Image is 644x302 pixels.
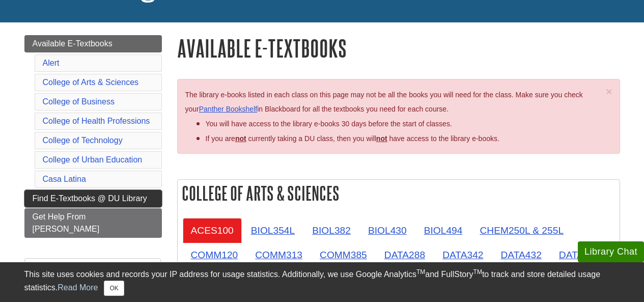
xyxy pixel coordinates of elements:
[24,268,620,296] div: This site uses cookies and records your IP address for usage statistics. Additionally, we use Goo...
[43,175,86,183] a: Casa Latina
[360,218,415,243] a: BIOL430
[43,136,123,145] a: College of Technology
[606,86,612,97] span: ×
[33,212,100,233] span: Get Help From [PERSON_NAME]
[416,218,471,243] a: BIOL494
[43,59,60,67] a: Alert
[43,155,143,164] a: College of Urban Education
[551,242,608,267] a: DATA625
[43,117,150,125] a: College of Health Professions
[471,218,572,243] a: CHEM250L & 255L
[247,242,311,267] a: COMM313
[104,281,124,296] button: Close
[178,180,620,207] h2: College of Arts & Sciences
[24,190,162,207] a: Find E-Textbooks @ DU Library
[185,91,583,114] span: The library e-books listed in each class on this page may not be all the books you will need for ...
[376,242,433,267] a: DATA288
[43,78,139,87] a: College of Arts & Sciences
[376,134,387,143] u: not
[183,242,246,267] a: COMM120
[58,283,98,292] a: Read More
[33,194,147,203] span: Find E-Textbooks @ DU Library
[235,134,246,143] strong: not
[25,259,160,280] h2: E-book Users
[43,97,115,106] a: College of Business
[578,241,644,262] button: Library Chat
[183,218,242,243] a: ACES100
[434,242,491,267] a: DATA342
[206,120,452,128] span: You will have access to the library e-books 30 days before the start of classes.
[243,218,303,243] a: BIOL354L
[33,39,113,48] span: Available E-Textbooks
[606,86,612,97] button: Close
[304,218,359,243] a: BIOL382
[206,134,499,143] span: If you are currently taking a DU class, then you will have access to the library e-books.
[24,35,162,52] a: Available E-Textbooks
[312,242,375,267] a: COMM385
[416,268,425,276] sup: TM
[492,242,549,267] a: DATA432
[473,268,482,276] sup: TM
[199,105,257,113] a: Panther Bookshelf
[24,208,162,238] a: Get Help From [PERSON_NAME]
[177,35,620,61] h1: Available E-Textbooks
